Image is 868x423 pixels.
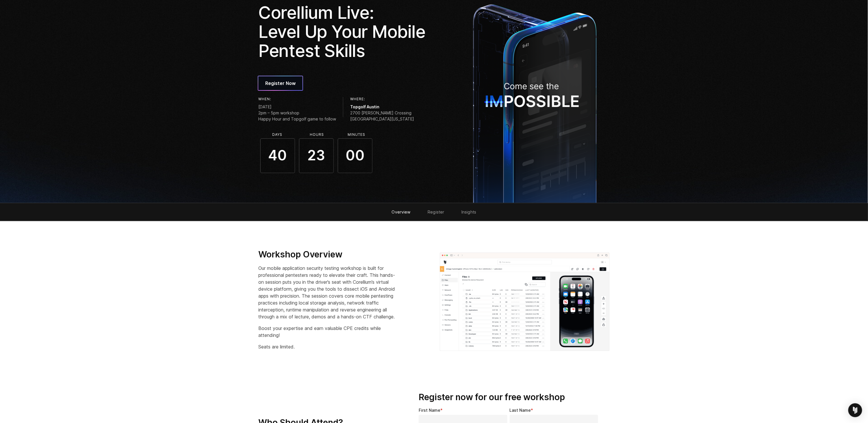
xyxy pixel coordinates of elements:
[300,133,334,137] li: Hours
[260,138,295,173] span: 40
[265,80,296,87] span: Register Now
[258,110,336,122] span: 2pm – 5pm workshop Happy Hour and Topgolf game to follow
[258,3,430,60] h1: Corellium Live: Level Up Your Mobile Pentest Skills
[510,408,531,413] span: Last Name
[299,138,334,173] span: 23
[350,110,414,122] span: 2700 [PERSON_NAME] Crossing [GEOGRAPHIC_DATA][US_STATE]
[419,392,600,403] h3: Register now for our free workshop
[392,209,411,214] a: Overview
[258,104,336,110] span: [DATE]
[419,408,440,413] span: First Name
[339,133,374,137] li: Minutes
[258,343,400,350] p: Seats are limited.
[428,209,444,214] a: Register
[260,133,295,137] li: Days
[258,249,400,260] h3: Workshop Overview
[258,76,303,90] a: Register Now
[338,138,372,173] span: 00
[461,209,476,214] a: Insights
[470,1,600,203] img: ImpossibleDevice_1x
[258,265,400,320] p: Our mobile application security testing workshop is built for professional pentesters ready to el...
[258,97,336,101] h6: When:
[848,403,862,417] div: Open Intercom Messenger
[258,325,381,338] span: Boost your expertise and earn valuable CPE credits while attending!
[350,97,414,101] h6: Where:
[350,104,414,110] span: Topgolf Austin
